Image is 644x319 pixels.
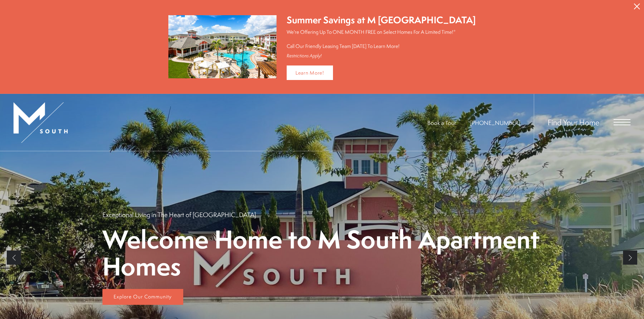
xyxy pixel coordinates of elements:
[548,117,599,128] a: Find Your Home
[7,250,21,265] a: Previous
[287,53,476,59] div: Restrictions Apply!
[102,210,256,219] p: Exceptional Living in The Heart of [GEOGRAPHIC_DATA]
[287,14,476,27] div: Summer Savings at M [GEOGRAPHIC_DATA]
[14,102,68,143] img: MSouth
[470,119,520,127] span: [PHONE_NUMBER]
[287,28,476,50] p: We're Offering Up To ONE MONTH FREE on Select Homes For A Limited Time!* Call Our Friendly Leasin...
[287,65,333,80] a: Learn More!
[614,119,630,125] button: Open Menu
[470,119,520,127] a: Call Us at 813-570-8014
[427,119,456,127] a: Book a Tour
[168,15,277,78] img: Summer Savings at M South Apartments
[102,289,183,305] a: Explore Our Community
[114,293,172,300] span: Explore Our Community
[102,226,542,279] p: Welcome Home to M South Apartment Homes
[623,250,637,265] a: Next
